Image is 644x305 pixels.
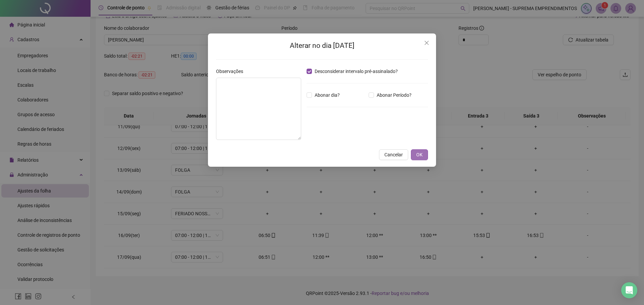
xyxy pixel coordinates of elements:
[411,149,428,160] button: OK
[374,91,414,99] span: Abonar Período?
[416,151,423,158] span: OK
[421,37,432,48] button: Close
[312,68,400,75] span: Desconsiderar intervalo pré-assinalado?
[384,151,403,158] span: Cancelar
[312,91,342,99] span: Abonar dia?
[621,282,637,298] div: Open Intercom Messenger
[216,68,248,75] label: Observações
[379,149,408,160] button: Cancelar
[216,40,428,51] h2: Alterar no dia [DATE]
[424,40,429,46] span: close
